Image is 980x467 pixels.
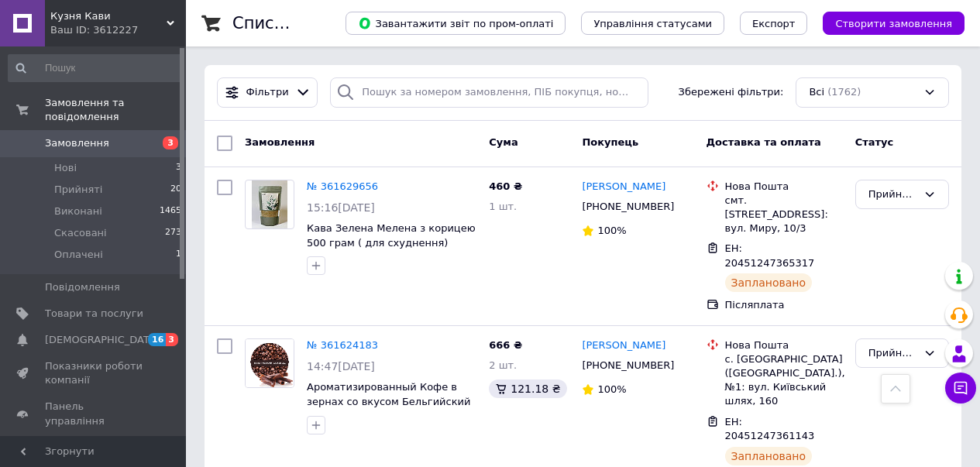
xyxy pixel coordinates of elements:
span: Фільтри [246,85,289,100]
div: Нова Пошта [725,180,843,194]
span: Cума [489,136,518,148]
img: Фото товару [246,339,294,387]
div: Післяплата [725,298,843,312]
h1: Список замовлень [232,14,390,33]
span: Панель управління [45,400,143,428]
div: Прийнято [868,345,917,362]
span: 460 ₴ [489,180,522,192]
span: Всі [809,85,824,100]
span: ЕН: 20451247365317 [725,242,815,269]
span: 3 [166,333,178,346]
span: (1762) [827,86,861,98]
input: Пошук за номером замовлення, ПІБ покупця, номером телефону, Email, номером накладної [330,77,648,108]
input: Пошук [8,54,183,82]
button: Створити замовлення [823,12,965,35]
div: [PHONE_NUMBER] [579,355,677,376]
img: Фото товару [252,180,288,228]
span: 14:47[DATE] [307,360,375,373]
a: Створити замовлення [807,17,965,29]
span: Доставка та оплата [707,136,821,148]
div: Заплановано [725,273,813,292]
a: [PERSON_NAME] [582,180,665,194]
span: ЕН: 20451247361143 [725,416,815,442]
span: Виконані [54,204,102,218]
span: Замовлення та повідомлення [45,96,186,124]
span: 3 [163,136,178,149]
div: [PHONE_NUMBER] [579,197,677,217]
a: № 361629656 [307,180,378,192]
a: Фото товару [245,180,294,229]
span: Створити замовлення [835,18,952,29]
span: Завантажити звіт по пром-оплаті [358,16,553,30]
div: с. [GEOGRAPHIC_DATA] ([GEOGRAPHIC_DATA].), №1: вул. Київський шлях, 160 [725,352,843,409]
span: Замовлення [245,136,315,148]
a: [PERSON_NAME] [582,338,665,353]
span: Оплачені [54,248,103,262]
span: Прийняті [54,183,102,197]
span: 20 [170,183,181,197]
span: Статус [855,136,894,148]
span: Товари та послуги [45,307,143,321]
button: Чат з покупцем [945,373,976,403]
span: [DEMOGRAPHIC_DATA] [45,333,160,347]
span: 2 шт. [489,359,517,371]
span: Повідомлення [45,280,120,294]
div: Заплановано [725,447,813,465]
span: 1465 [160,204,181,218]
button: Управління статусами [581,12,724,35]
a: № 361624183 [307,339,378,351]
span: 666 ₴ [489,339,522,351]
div: 121.18 ₴ [489,379,566,398]
span: Замовлення [45,136,109,150]
span: 1 шт. [489,201,517,212]
span: Нові [54,161,77,175]
div: Прийнято [868,187,917,203]
span: Скасовані [54,226,107,240]
span: 16 [148,333,166,346]
span: 273 [165,226,181,240]
div: смт. [STREET_ADDRESS]: вул. Миру, 10/3 [725,194,843,236]
span: Показники роботи компанії [45,359,143,387]
button: Експорт [740,12,808,35]
span: Кузня Кави [50,9,167,23]
span: Покупець [582,136,638,148]
span: 100% [597,225,626,236]
div: Ваш ID: 3612227 [50,23,186,37]
span: 3 [176,161,181,175]
a: Кава Зелена Мелена з корицею 500 грам ( для схуднення) [307,222,476,249]
span: Управління статусами [593,18,712,29]
span: Експорт [752,18,796,29]
span: 15:16[DATE] [307,201,375,214]
a: Фото товару [245,338,294,388]
span: Збережені фільтри: [679,85,784,100]
button: Завантажити звіт по пром-оплаті [346,12,566,35]
a: Ароматизированный Кофе в зернах со вкусом Бельгийский Шоколад 500 г [307,381,470,421]
span: 1 [176,248,181,262]
span: 100% [597,383,626,395]
div: Нова Пошта [725,338,843,352]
